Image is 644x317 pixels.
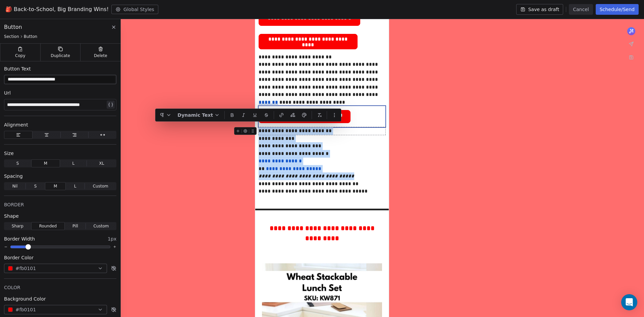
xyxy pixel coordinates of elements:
span: XL [99,160,104,166]
span: Border Width [4,235,35,242]
span: Sharp [12,223,23,229]
span: Button Text [4,65,31,72]
span: Nil [12,183,18,189]
span: Custom [93,223,109,229]
span: S [34,183,37,189]
span: 1px [108,235,116,242]
button: Cancel [569,4,593,15]
button: Save as draft [516,4,563,15]
span: Shape [4,213,19,219]
button: Global Styles [111,5,158,14]
span: Copy [15,53,25,58]
div: COLOR [4,284,116,291]
div: BORDER [4,201,116,208]
span: Delete [94,53,107,58]
span: Section [4,34,19,39]
span: Alignment [4,121,28,128]
button: Dynamic Text [175,110,222,120]
span: #fb0101 [15,306,36,313]
span: #fb0101 [15,265,36,272]
span: Spacing [4,173,23,179]
button: #fb0101 [4,305,107,314]
span: Button [4,23,22,31]
span: Border Color [4,254,34,261]
span: 🎒 Back-to-School, Big Branding Wins! [5,5,109,13]
div: Open Intercom Messenger [621,294,637,310]
span: Duplicate [51,53,70,58]
span: L [74,183,76,189]
span: Size [4,150,14,157]
span: Button [24,34,37,39]
span: Pill [72,223,78,229]
button: #fb0101 [4,264,107,273]
button: Schedule/Send [596,4,639,15]
span: L [72,160,75,166]
span: Url [4,90,11,96]
span: Background Color [4,296,46,302]
span: Custom [93,183,108,189]
span: S [16,160,19,166]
